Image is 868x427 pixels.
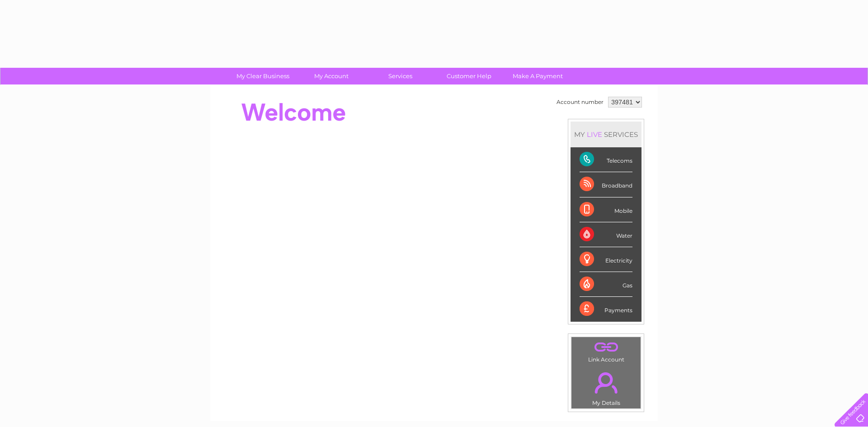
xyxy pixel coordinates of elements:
[574,339,638,355] a: .
[585,130,604,139] div: LIVE
[571,122,642,147] div: MY SERVICES
[500,68,575,84] a: Make A Payment
[571,337,641,365] td: Link Account
[363,68,438,84] a: Services
[580,147,632,172] div: Telecoms
[580,247,632,272] div: Electricity
[580,272,632,297] div: Gas
[294,68,369,84] a: My Account
[554,94,606,110] td: Account number
[580,297,632,321] div: Payments
[580,222,632,247] div: Water
[580,197,632,222] div: Mobile
[432,68,506,84] a: Customer Help
[580,172,632,197] div: Broadband
[226,68,300,84] a: My Clear Business
[574,367,638,399] a: .
[571,365,641,409] td: My Details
